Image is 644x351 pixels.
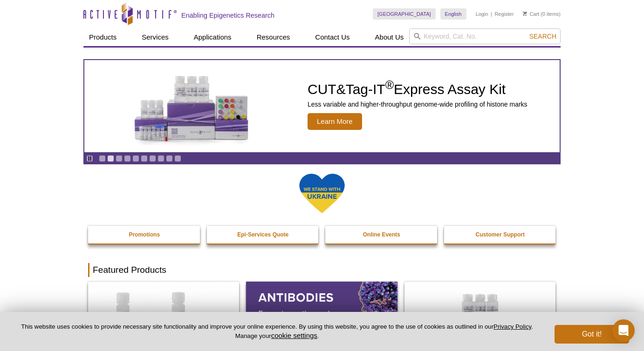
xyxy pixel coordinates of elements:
[188,28,237,46] a: Applications
[124,155,131,162] a: Go to slide 4
[440,8,466,20] a: English
[555,325,629,344] button: Got it!
[476,11,488,17] a: Login
[158,155,164,162] a: Go to slide 8
[251,28,296,46] a: Resources
[476,231,525,238] strong: Customer Support
[84,60,560,152] article: CUT&Tag-IT Express Assay Kit
[527,32,559,40] button: Search
[523,11,539,17] a: Cart
[99,155,106,162] a: Go to slide 1
[15,323,539,340] p: This website uses cookies to provide necessary site functionality and improve your online experie...
[86,155,93,162] a: Toggle autoplay
[84,60,560,152] a: CUT&Tag-IT Express Assay Kit CUT&Tag-IT®Express Assay Kit Less variable and higher-throughput gen...
[181,11,274,20] h2: Enabling Epigenetics Research
[88,263,556,277] h2: Featured Products
[523,11,527,16] img: Your Cart
[174,155,181,162] a: Go to slide 10
[494,11,514,17] a: Register
[129,231,160,238] strong: Promotions
[88,226,201,243] a: Promotions
[444,226,557,243] a: Customer Support
[107,155,114,162] a: Go to slide 2
[491,8,492,20] li: |
[523,8,561,20] li: (0 items)
[363,231,400,238] strong: Online Events
[493,323,531,330] a: Privacy Policy
[83,28,122,46] a: Products
[136,28,174,46] a: Services
[370,28,410,46] a: About Us
[308,100,528,108] p: Less variable and higher-throughput genome-wide profiling of histone marks
[325,226,438,243] a: Online Events
[132,155,139,162] a: Go to slide 5
[308,82,528,96] h2: CUT&Tag-IT Express Assay Kit
[116,155,123,162] a: Go to slide 3
[149,155,156,162] a: Go to slide 7
[207,226,320,243] a: Epi-Services Quote
[373,8,436,20] a: [GEOGRAPHIC_DATA]
[141,155,148,162] a: Go to slide 6
[409,28,561,44] input: Keyword, Cat. No.
[612,319,635,342] div: Open Intercom Messenger
[166,155,173,162] a: Go to slide 9
[115,55,268,157] img: CUT&Tag-IT Express Assay Kit
[309,28,355,46] a: Contact Us
[308,113,362,130] span: Learn More
[529,33,556,40] span: Search
[385,78,394,91] sup: ®
[237,231,288,238] strong: Epi-Services Quote
[299,173,345,214] img: We Stand With Ukraine
[271,331,317,339] button: cookie settings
